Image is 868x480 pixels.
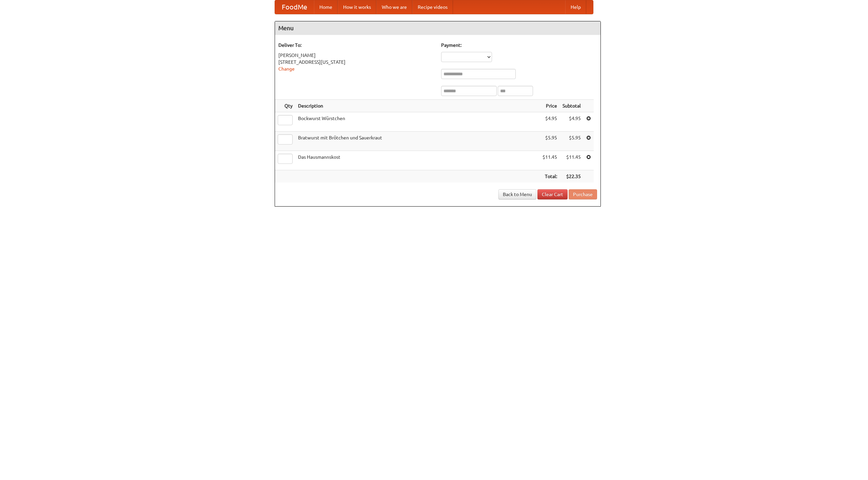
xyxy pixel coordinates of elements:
[537,189,568,199] a: Clear Cart
[540,151,560,170] td: $11.45
[278,66,295,72] a: Change
[314,0,338,14] a: Home
[295,100,540,112] th: Description
[560,170,584,183] th: $22.35
[295,151,540,170] td: Das Hausmannskost
[278,42,434,49] h5: Deliver To:
[278,59,434,65] div: [STREET_ADDRESS][US_STATE]
[295,112,540,132] td: Bockwurst Würstchen
[441,42,597,49] h5: Payment:
[540,112,560,132] td: $4.95
[560,132,584,151] td: $5.95
[275,21,600,35] h4: Menu
[412,0,453,14] a: Recipe videos
[560,151,584,170] td: $11.45
[569,189,597,199] button: Purchase
[275,0,314,14] a: FoodMe
[275,100,295,112] th: Qty
[540,132,560,151] td: $5.95
[565,0,586,14] a: Help
[540,100,560,112] th: Price
[560,112,584,132] td: $4.95
[338,0,376,14] a: How it works
[278,52,434,59] div: [PERSON_NAME]
[560,100,584,112] th: Subtotal
[498,189,536,199] a: Back to Menu
[376,0,412,14] a: Who we are
[540,170,560,183] th: Total:
[295,132,540,151] td: Bratwurst mit Brötchen und Sauerkraut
